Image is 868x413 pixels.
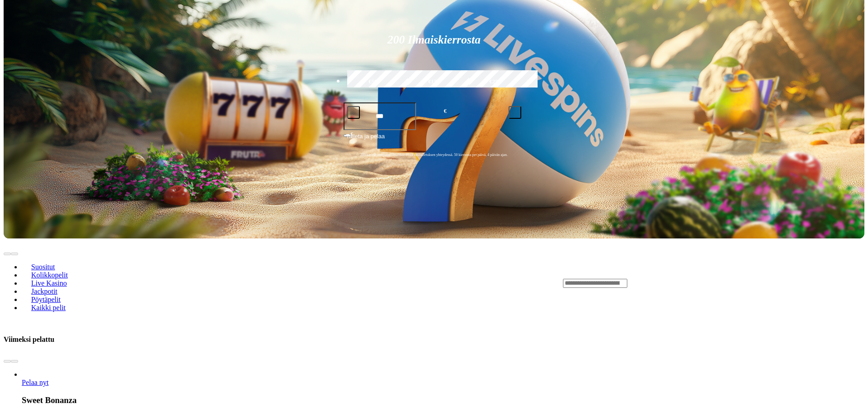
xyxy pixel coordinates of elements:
[28,287,61,295] span: Jackpotit
[346,132,385,148] span: Talleta ja pelaa
[351,131,354,136] span: €
[22,379,48,386] a: Sweet Bonanza
[509,106,521,119] button: plus icon
[22,292,70,306] a: Pöytäpelit
[563,279,627,288] input: Search
[22,268,77,282] a: Kolikkopelit
[347,106,360,119] button: minus icon
[28,271,72,279] span: Kolikkopelit
[4,253,11,255] button: prev slide
[11,253,18,255] button: next slide
[4,360,11,363] button: prev slide
[28,304,69,311] span: Kaikki pelit
[444,107,446,116] span: €
[28,263,58,271] span: Suositut
[4,248,545,319] nav: Lobby
[28,296,64,303] span: Pöytäpelit
[4,335,54,344] h3: Viimeksi pelattu
[28,279,71,287] span: Live Kasino
[22,301,75,314] a: Kaikki pelit
[22,276,76,290] a: Live Kasino
[467,69,523,95] label: €250
[406,69,462,95] label: €150
[11,360,18,363] button: next slide
[22,284,67,298] a: Jackpotit
[345,69,401,95] label: €50
[4,238,864,327] header: Lobby
[22,379,48,386] span: Pelaa nyt
[22,260,64,273] a: Suositut
[344,131,525,149] button: Talleta ja pelaa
